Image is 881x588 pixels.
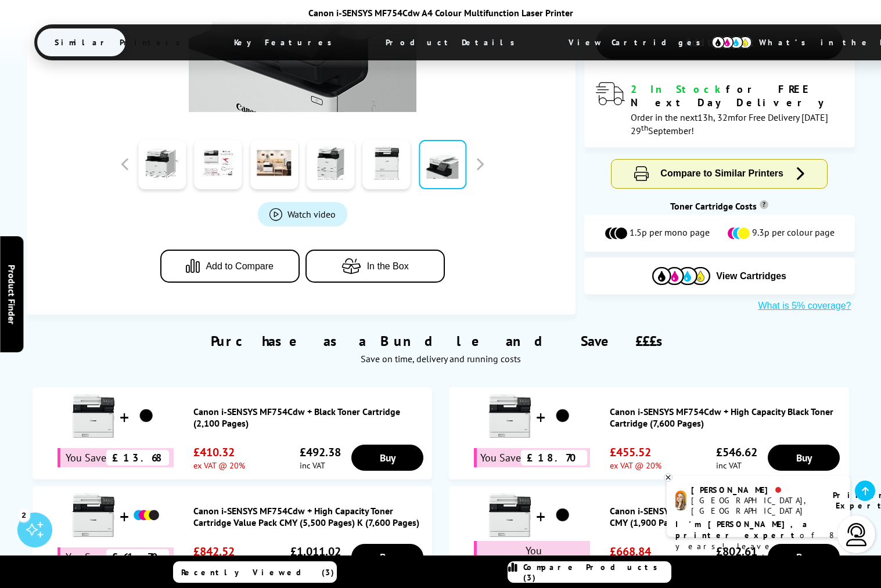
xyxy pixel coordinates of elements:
span: £18.70 [521,450,587,466]
div: Purchase as a Bundle and Save £££s [27,315,855,370]
span: Add to Compare [206,261,274,272]
button: What is 5% coverage? [754,300,854,312]
p: of 8 years! Leave me a message and I'll respond ASAP [675,519,842,574]
span: £1,011.02 [290,544,341,559]
img: Cartridges [652,267,710,285]
span: £455.52 [610,445,661,460]
div: [PERSON_NAME] [691,485,818,495]
a: Buy [351,544,423,570]
img: Canon i-SENSYS MF754Cdw + Black Toner Cartridge (2,100 Pages) [70,393,117,439]
span: View Cartridges [716,271,786,282]
div: You Save [57,547,174,567]
img: Canon i-SENSYS MF754Cdw + Black Toner Cartridge (2,100 Pages) [132,402,161,431]
span: £546.62 [716,445,757,460]
span: Recently Viewed (3) [181,567,335,578]
b: I'm [PERSON_NAME], a printer expert [675,519,811,540]
a: Recently Viewed (3) [173,561,337,583]
span: Product Details [368,28,538,56]
div: for FREE Next Day Delivery [631,82,843,109]
span: ex VAT @ 20% [610,460,661,471]
a: Canon i-SENSYS MF754Cdw + High Capacity Black Toner Cartridge (7,600 Pages) [610,406,843,429]
a: Buy [351,445,423,471]
a: Compare Products (3) [508,561,671,583]
div: Canon i-SENSYS MF754Cdw A4 Colour Multifunction Laser Printer [34,7,847,19]
a: Buy [768,445,840,471]
span: 13h, 32m [697,111,735,123]
span: £61.70 [106,549,169,565]
span: 9.3p per colour page [752,226,835,240]
span: £842.52 [193,544,245,559]
div: You Save [474,448,590,467]
a: Canon i-SENSYS MF754Cdw + Toner Cartridge Value Pack CMY (1,900 Pages) K (2,100 Pages) [610,505,843,528]
span: Order in the next for Free Delivery [DATE] 29 September! [631,111,828,136]
a: Canon i-SENSYS MF754Cdw + Black Toner Cartridge (2,100 Pages) [193,406,426,429]
span: £410.32 [193,445,245,460]
span: 2 In Stock [631,82,726,96]
img: Canon i-SENSYS MF754Cdw + High Capacity Toner Cartridge Value Pack CMY (5,500 Pages) K (7,600 Pages) [70,492,117,539]
div: [GEOGRAPHIC_DATA], [GEOGRAPHIC_DATA] [691,495,818,516]
div: You Save [474,541,590,573]
span: 1.5p per mono page [630,226,710,240]
span: Compare Products (3) [523,562,671,583]
span: Key Features [217,28,355,56]
button: Compare to Similar Printers [612,160,827,188]
a: Canon i-SENSYS MF754Cdw + High Capacity Toner Cartridge Value Pack CMY (5,500 Pages) K (7,600 Pages) [193,505,426,528]
img: Canon i-SENSYS MF754Cdw + Toner Cartridge Value Pack CMY (1,900 Pages) K (2,100 Pages) [487,492,533,539]
div: Toner Cartridge Costs [584,200,855,212]
img: Canon i-SENSYS MF754Cdw + Toner Cartridge Value Pack CMY (1,900 Pages) K (2,100 Pages) [548,501,577,530]
div: 2 [17,508,30,521]
span: View Cartridges [551,27,729,57]
span: ex VAT @ 20% [193,460,245,471]
img: Canon i-SENSYS MF754Cdw + High Capacity Black Toner Cartridge (7,600 Pages) [487,393,533,439]
img: Canon i-SENSYS MF754Cdw + High Capacity Toner Cartridge Value Pack CMY (5,500 Pages) K (7,600 Pages) [132,501,161,530]
span: £668.84 [610,544,661,559]
div: modal_delivery [596,82,843,136]
span: Compare to Similar Printers [660,168,783,178]
button: Add to Compare [160,250,300,283]
sup: Cost per page [760,200,768,209]
img: Canon i-SENSYS MF754Cdw + High Capacity Black Toner Cartridge (7,600 Pages) [548,402,577,431]
span: Similar Printers [37,28,204,56]
span: inc VAT [300,460,341,471]
img: user-headset-light.svg [845,523,868,546]
img: amy-livechat.png [675,490,686,511]
span: Product Finder [6,264,17,324]
span: In the Box [367,261,409,272]
a: Product_All_Videos [258,202,347,226]
span: Watch video [287,208,336,220]
button: In the Box [305,250,445,283]
span: £492.38 [300,445,341,460]
span: £13.68 [106,450,169,466]
div: You Save [57,448,174,467]
div: Save on time, delivery and running costs [41,353,840,365]
span: inc VAT [716,460,757,471]
sup: th [641,122,648,133]
img: cmyk-icon.svg [711,36,752,49]
button: View Cartridges [593,266,846,286]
